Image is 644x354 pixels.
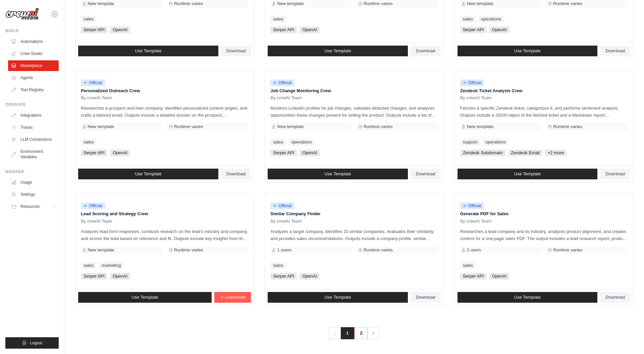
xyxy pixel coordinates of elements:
a: operations [483,139,508,145]
span: Use Template [131,295,158,300]
a: Download [600,46,630,56]
a: operations [289,139,315,145]
a: sales [81,262,96,269]
a: 2 [355,327,368,339]
span: Resources [20,204,40,209]
a: Customize [214,292,251,303]
p: Generate PDF for Sales [460,211,628,217]
span: Serper API [270,150,297,156]
a: Download [221,46,251,56]
span: Official [460,79,484,86]
button: Logout [5,337,59,349]
a: sales [270,139,286,145]
span: OpenAI [489,273,509,280]
a: Use Template [268,169,408,179]
p: Fetches a specific Zendesk ticket, categorizes it, and performs sentiment analysis. Outputs inclu... [460,105,628,119]
span: Serper API [460,273,487,280]
span: OpenAI [489,26,509,33]
a: Use Template [458,292,598,303]
span: Serper API [270,26,297,33]
span: By crewAI Team [460,95,492,101]
a: Integrations [8,110,59,121]
a: sales [270,262,286,269]
span: Runtime varies [364,1,393,6]
p: Researches a prospect and their company, identifies personalized content angles, and crafts a tai... [81,105,248,119]
p: Analyzes lead form responses, conducts research on the lead's industry and company, and scores th... [81,228,248,242]
span: Use Template [514,295,541,300]
span: Runtime varies [364,247,393,253]
span: Runtime varies [174,1,203,6]
a: Use Template [268,292,408,303]
span: By crewAI Team [81,95,112,101]
div: Operate [5,102,59,107]
span: By crewAI Team [81,219,112,224]
span: Serper API [81,26,107,33]
span: Use Template [324,171,351,177]
a: Download [411,292,441,303]
span: 1 users [277,247,291,253]
p: Researches a lead company and its industry, analyzes product alignment, and creates content for a... [460,228,628,242]
a: sales [81,16,96,22]
a: Agents [8,72,59,83]
span: By crewAI Team [270,219,302,224]
a: Tool Registry [8,84,59,95]
a: Download [221,169,251,179]
button: Resources [8,201,59,212]
p: Zendesk Ticket Analysis Crew [460,87,628,94]
a: Crew Studio [8,48,59,59]
span: Use Template [135,171,161,177]
span: OpenAI [110,273,130,280]
a: Use Template [458,46,598,56]
span: Runtime varies [364,124,393,129]
p: Lead Scoring and Strategy Crew [81,211,248,217]
span: Serper API [81,273,107,280]
span: 1 [341,327,354,339]
span: Official [270,79,294,86]
span: OpenAI [300,273,320,280]
p: Similar Company Finder [270,211,438,217]
span: Zendesk Email [508,150,542,156]
span: Official [81,202,105,209]
span: By crewAI Team [460,219,492,224]
span: Official [81,79,105,86]
a: sales [460,16,476,22]
span: Runtime varies [174,247,203,253]
span: New template [88,247,114,253]
p: Monitors LinkedIn profiles for job changes, validates detected changes, and analyzes opportunitie... [270,105,438,119]
span: Download [605,171,625,177]
span: New template [88,1,114,6]
a: Download [600,169,630,179]
a: Download [411,169,441,179]
span: OpenAI [110,26,130,33]
span: Use Template [135,48,161,54]
p: Analyzes a target company, identifies 10 similar companies, evaluates their similarity, and provi... [270,228,438,242]
a: Use Template [268,46,408,56]
span: Download [416,171,435,177]
span: Runtime varies [553,1,582,6]
span: Official [460,202,484,209]
span: Serper API [460,26,487,33]
span: Download [605,48,625,54]
a: Automations [8,36,59,47]
a: Usage [8,177,59,188]
nav: Pagination [329,327,379,339]
a: sales [81,139,96,145]
span: Customize [225,295,246,300]
span: Use Template [514,48,541,54]
a: sales [270,16,286,22]
span: Runtime varies [174,124,203,129]
span: OpenAI [110,150,130,156]
span: +2 more [545,150,567,156]
span: By crewAI Team [270,95,302,101]
span: Download [416,48,435,54]
span: Download [226,171,246,177]
span: Runtime varies [553,247,582,253]
p: Personalized Outreach Crew [81,87,248,94]
a: Use Template [78,46,218,56]
a: Use Template [78,292,212,303]
span: Serper API [270,273,297,280]
a: support [460,139,480,145]
span: New template [88,124,114,129]
span: New template [467,1,493,6]
span: New template [277,124,304,129]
